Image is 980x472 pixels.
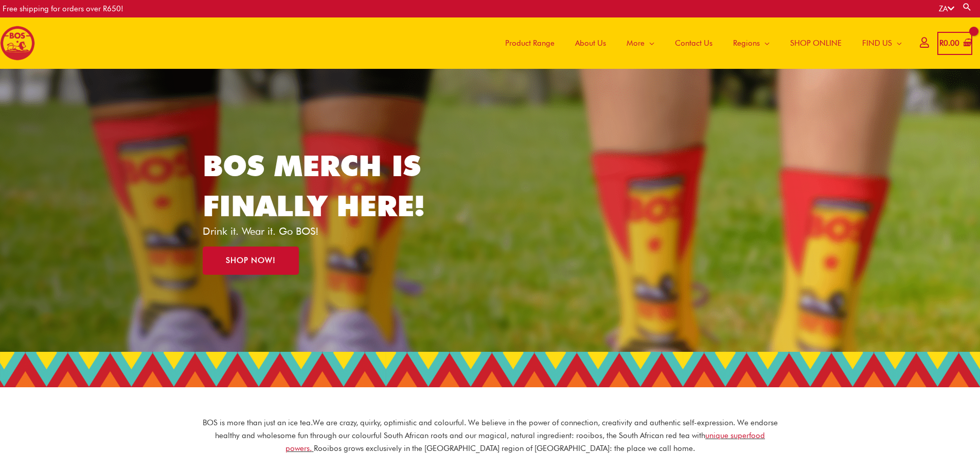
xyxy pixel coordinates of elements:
[627,28,645,59] span: More
[616,17,665,69] a: More
[962,2,972,12] a: Search button
[202,417,778,455] p: BOS is more than just an ice tea. We are crazy, quirky, optimistic and colourful. We believe in t...
[939,4,954,13] a: ZA
[675,28,712,59] span: Contact Us
[937,32,972,55] a: View Shopping Cart, empty
[575,28,606,59] span: About Us
[286,431,765,453] a: unique superfood powers.
[939,39,943,48] span: R
[665,17,723,69] a: Contact Us
[203,226,440,236] p: Drink it. Wear it. Go BOS!
[505,28,555,59] span: Product Range
[487,17,912,69] nav: Site Navigation
[203,148,425,223] a: BOS MERCH IS FINALLY HERE!
[862,28,892,59] span: FIND US
[733,28,760,59] span: Regions
[790,28,842,59] span: SHOP ONLINE
[723,17,780,69] a: Regions
[495,17,565,69] a: Product Range
[226,257,276,265] span: SHOP NOW!
[780,17,852,69] a: SHOP ONLINE
[203,247,299,275] a: SHOP NOW!
[565,17,616,69] a: About Us
[939,39,959,48] bdi: 0.00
